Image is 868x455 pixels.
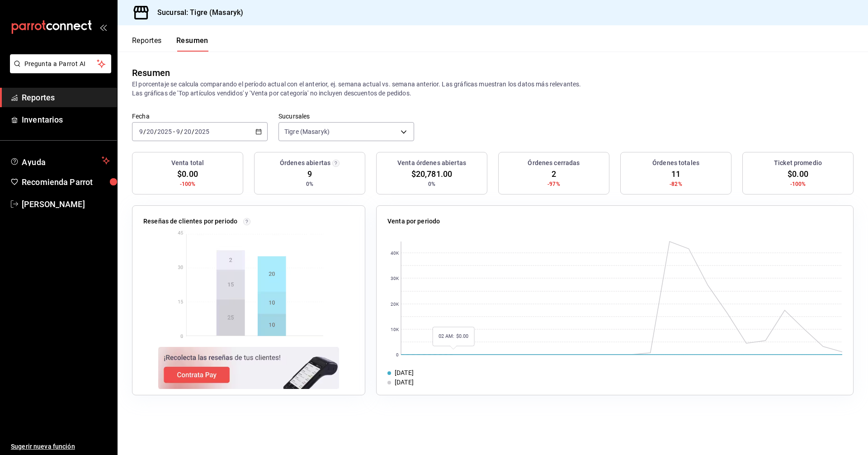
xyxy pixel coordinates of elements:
[22,114,110,126] span: Inventarios
[192,128,194,135] span: /
[177,168,198,180] span: $0.00
[176,36,208,52] button: Resumen
[552,168,556,180] span: 2
[184,128,192,135] input: --
[132,66,170,80] div: Resumen
[180,128,183,135] span: /
[11,442,110,451] span: Sugerir nueva función
[788,168,808,180] span: $0.00
[6,66,111,75] a: Pregunta a Parrot AI
[652,158,699,168] h3: Órdenes totales
[180,180,196,188] span: -100%
[154,128,157,135] span: /
[670,180,682,188] span: -82%
[173,128,175,135] span: -
[278,113,414,119] label: Sucursales
[428,180,435,188] span: 0%
[22,91,110,104] span: Reportes
[22,176,110,188] span: Recomienda Parrot
[22,155,98,166] span: Ayuda
[547,180,560,188] span: -97%
[280,158,330,168] h3: Órdenes abiertas
[284,127,330,136] span: Tigre (Masaryk)
[99,24,107,31] button: open_drawer_menu
[146,128,154,135] input: --
[391,251,399,256] text: 40K
[306,180,313,188] span: 0%
[790,180,806,188] span: -100%
[391,302,399,307] text: 20K
[132,113,268,119] label: Fecha
[387,217,440,226] p: Venta por periodo
[395,368,414,378] div: [DATE]
[132,80,854,98] p: El porcentaje se calcula comparando el período actual con el anterior, ej. semana actual vs. sema...
[157,128,172,135] input: ----
[143,128,146,135] span: /
[397,158,466,168] h3: Venta órdenes abiertas
[774,158,822,168] h3: Ticket promedio
[139,128,143,135] input: --
[171,158,204,168] h3: Venta total
[395,378,414,387] div: [DATE]
[528,158,580,168] h3: Órdenes cerradas
[176,128,180,135] input: --
[307,168,312,180] span: 9
[24,59,97,69] span: Pregunta a Parrot AI
[411,168,452,180] span: $20,781.00
[10,54,111,73] button: Pregunta a Parrot AI
[22,198,110,210] span: [PERSON_NAME]
[194,128,210,135] input: ----
[391,276,399,281] text: 30K
[671,168,680,180] span: 11
[143,217,237,226] p: Reseñas de clientes por periodo
[132,36,162,52] button: Reportes
[150,7,243,18] h3: Sucursal: Tigre (Masaryk)
[391,327,399,332] text: 10K
[132,36,208,52] div: navigation tabs
[396,352,399,357] text: 0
